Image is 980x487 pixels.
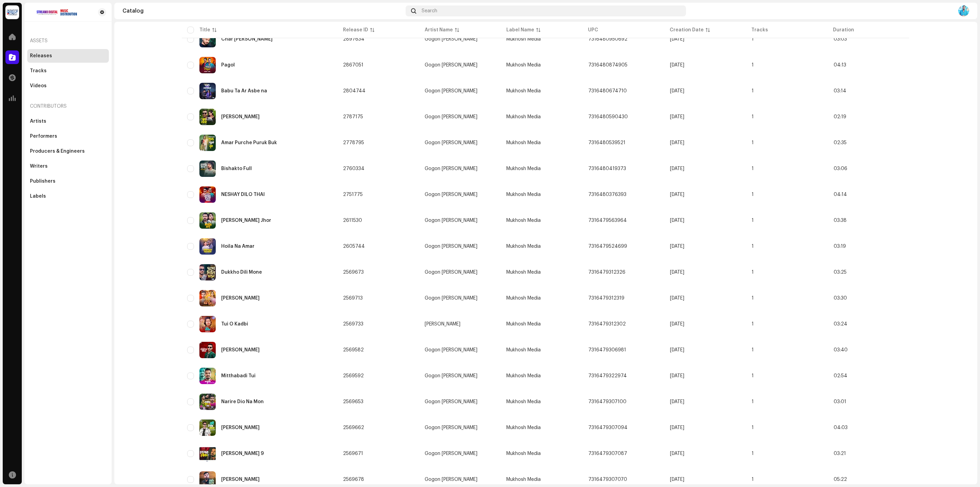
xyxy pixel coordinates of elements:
[425,322,495,326] span: Samiya
[425,425,477,430] div: Gogon [PERSON_NAME]
[506,477,541,482] span: Mukhosh Media
[30,194,46,199] div: Labels
[670,296,684,301] span: Dec 2, 2024
[343,192,363,197] span: 2751775
[425,296,495,301] span: Gogon Sakib
[199,264,216,280] img: 11697b93-60e6-4cad-b698-20a03c587256
[670,451,684,456] span: Dec 2, 2024
[27,115,109,128] re-m-nav-item: Artists
[834,296,847,301] span: 03:30
[199,109,216,125] img: bd9e5517-25c5-4190-801a-0c5d8df33691
[506,166,541,171] span: Mukhosh Media
[30,164,48,169] div: Writers
[425,63,477,67] div: Gogon [PERSON_NAME]
[506,63,541,67] span: Mukhosh Media
[343,477,364,482] span: 2569678
[27,64,109,78] re-m-nav-item: Tracks
[343,270,364,275] span: 2569673
[834,218,847,223] span: 03:38
[221,374,256,378] div: Mitthabadi Tui
[425,425,495,430] span: Gogon Sakib
[221,477,260,482] div: Ami Valo Nai
[221,270,262,275] div: Dukkho Dili Mone
[343,218,362,223] span: 2611530
[588,477,627,482] span: 7316479307070
[670,27,704,33] div: Creation Date
[27,159,109,173] re-m-nav-item: Writers
[588,296,624,301] span: 7316479312319
[27,174,109,188] re-m-nav-item: Publishers
[834,89,846,93] span: 03:14
[425,89,477,93] div: Gogon [PERSON_NAME]
[343,374,364,378] span: 2569592
[670,348,684,352] span: Dec 2, 2024
[670,218,684,223] span: Jan 8, 2025
[199,394,216,410] img: ed31a646-ba6d-4ac8-ad31-aaa8b48bfeed
[30,179,55,184] div: Publishers
[425,374,495,378] span: Gogon Sakib
[425,140,495,145] span: Gogon Sakib
[343,244,365,249] span: 2605744
[199,368,216,384] img: 65a53ce1-2090-49a4-b54d-e7ed85955aff
[588,399,626,404] span: 7316479307100
[588,115,628,119] span: 7316480590430
[752,477,754,482] span: 1
[670,192,684,197] span: Apr 8, 2025
[343,399,363,404] span: 2569653
[425,27,453,33] div: Artist Name
[343,322,363,326] span: 2569733
[752,425,754,430] span: 1
[30,53,52,59] div: Releases
[199,445,216,462] img: d90c9518-ac11-4f46-a9fa-def1fee0e41a
[752,451,754,456] span: 1
[425,348,495,352] span: Gogon Sakib
[27,98,109,115] re-a-nav-header: Contributors
[199,238,216,255] img: ac9d9d88-d429-42bd-b0c3-fa6aa0d657cd
[588,322,626,326] span: 7316479312302
[425,115,495,119] span: Gogon Sakib
[425,477,495,482] span: Gogon Sakib
[425,115,477,119] div: Gogon [PERSON_NAME]
[425,166,477,171] div: Gogon [PERSON_NAME]
[343,140,364,145] span: 2778795
[588,140,625,145] span: 7316480539521
[506,348,541,352] span: Mukhosh Media
[343,425,364,430] span: 2569662
[588,374,627,378] span: 7316479322974
[752,37,754,42] span: 1
[425,140,477,145] div: Gogon [PERSON_NAME]
[506,244,541,249] span: Mukhosh Media
[199,420,216,436] img: 4676b19c-5a27-4861-80d3-a22f3576581b
[506,115,541,119] span: Mukhosh Media
[752,374,754,378] span: 1
[27,130,109,143] re-m-nav-item: Performers
[199,212,216,229] img: cabf2656-d700-400e-95ed-65e69dce8113
[506,270,541,275] span: Mukhosh Media
[588,166,626,171] span: 7316480419373
[752,218,754,223] span: 1
[199,316,216,332] img: 7ef0c108-988e-45a7-88c3-c8308122b289
[425,218,477,223] div: Gogon [PERSON_NAME]
[27,33,109,49] div: Assets
[221,218,271,223] div: Koster Jhor
[425,399,477,404] div: Gogon [PERSON_NAME]
[670,140,684,145] span: Apr 26, 2025
[506,399,541,404] span: Mukhosh Media
[122,8,403,14] div: Catalog
[199,161,216,177] img: 6149a04d-f2d7-4507-8d1d-b56919945b48
[506,218,541,223] span: Mukhosh Media
[30,119,46,124] div: Artists
[27,49,109,63] re-m-nav-item: Releases
[834,374,847,378] span: 02:54
[670,374,684,378] span: Dec 2, 2024
[27,189,109,203] re-m-nav-item: Labels
[221,140,277,145] div: Amar Purche Puruk Buk
[506,140,541,145] span: Mukhosh Media
[834,63,846,67] span: 04:13
[425,399,495,404] span: Gogon Sakib
[670,399,684,404] span: Dec 2, 2024
[588,244,627,249] span: 7316479524699
[834,322,847,326] span: 03:24
[30,8,87,16] img: bacda259-2751-43f5-8ab8-01aaca367b49
[752,192,754,197] span: 1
